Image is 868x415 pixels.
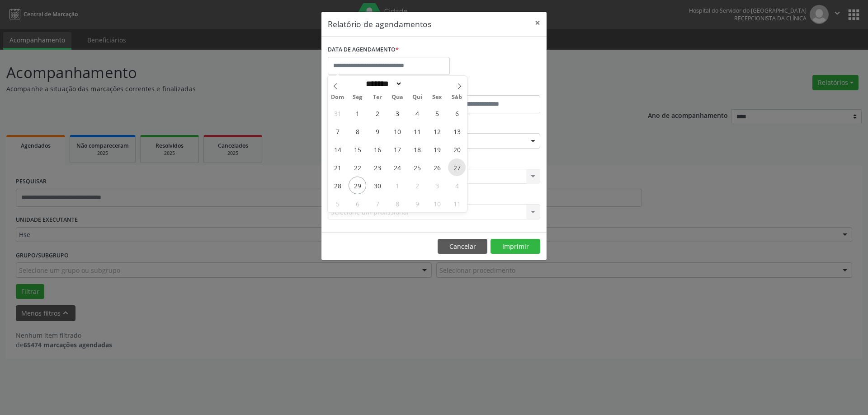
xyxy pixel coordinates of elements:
span: Setembro 2, 2025 [368,104,386,122]
span: Agosto 31, 2025 [329,104,346,122]
label: DATA DE AGENDAMENTO [328,43,399,57]
span: Setembro 22, 2025 [349,159,366,176]
label: ATÉ [436,81,540,95]
span: Outubro 6, 2025 [349,195,366,212]
span: Setembro 7, 2025 [329,122,346,140]
span: Setembro 16, 2025 [368,140,386,158]
span: Setembro 15, 2025 [349,140,366,158]
span: Outubro 10, 2025 [428,195,446,212]
h5: Relatório de agendamentos [328,18,431,30]
span: Setembro 21, 2025 [329,159,346,176]
span: Setembro 3, 2025 [388,104,406,122]
span: Setembro 27, 2025 [448,159,466,176]
button: Cancelar [438,239,487,254]
span: Setembro 24, 2025 [388,159,406,176]
span: Setembro 14, 2025 [329,140,346,158]
span: Setembro 28, 2025 [329,177,346,194]
span: Setembro 26, 2025 [428,159,446,176]
span: Outubro 8, 2025 [388,195,406,212]
span: Outubro 2, 2025 [408,177,426,194]
span: Setembro 19, 2025 [428,140,446,158]
span: Setembro 4, 2025 [408,104,426,122]
select: Month [363,79,402,89]
span: Seg [348,94,368,100]
span: Setembro 13, 2025 [448,122,466,140]
span: Setembro 9, 2025 [368,122,386,140]
span: Setembro 20, 2025 [448,140,466,158]
span: Setembro 11, 2025 [408,122,426,140]
span: Setembro 30, 2025 [368,177,386,194]
span: Sex [427,94,447,100]
span: Outubro 7, 2025 [368,195,386,212]
span: Setembro 25, 2025 [408,159,426,176]
span: Setembro 10, 2025 [388,122,406,140]
button: Close [528,12,547,34]
input: Year [402,79,432,89]
span: Setembro 18, 2025 [408,140,426,158]
span: Dom [328,94,348,100]
span: Outubro 3, 2025 [428,177,446,194]
span: Setembro 17, 2025 [388,140,406,158]
span: Setembro 23, 2025 [368,159,386,176]
span: Setembro 6, 2025 [448,104,466,122]
span: Outubro 1, 2025 [388,177,406,194]
span: Outubro 4, 2025 [448,177,466,194]
span: Outubro 11, 2025 [448,195,466,212]
button: Imprimir [491,239,540,254]
span: Setembro 1, 2025 [349,104,366,122]
span: Setembro 5, 2025 [428,104,446,122]
span: Qua [387,94,407,100]
span: Outubro 5, 2025 [329,195,346,212]
span: Setembro 29, 2025 [349,177,366,194]
span: Sáb [447,94,467,100]
span: Setembro 8, 2025 [349,122,366,140]
span: Outubro 9, 2025 [408,195,426,212]
span: Qui [407,94,427,100]
span: Setembro 12, 2025 [428,122,446,140]
span: Ter [368,94,387,100]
